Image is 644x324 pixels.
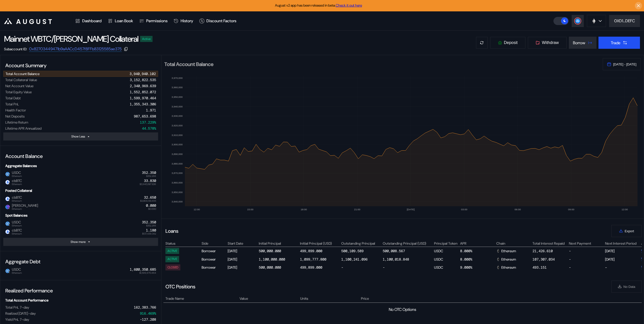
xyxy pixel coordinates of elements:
span: $352.266 [146,175,156,177]
a: Dashboard [72,12,105,30]
a: Discount Factors [196,12,239,30]
span: cbBTC [10,179,22,185]
div: Side [202,241,227,246]
div: USDC [434,264,459,270]
img: usdc.png [5,269,10,273]
div: 44.578% [142,126,156,131]
div: [DATE] [228,248,258,254]
div: Mainnet WBTC/[PERSON_NAME] Collateral [4,34,138,44]
text: 3,940,000 [171,105,183,108]
span: Ethereum [12,200,22,202]
div: Outstanding Principal [341,241,382,246]
div: 1,600,350.685 [130,267,156,272]
div: Health Factor [5,108,26,112]
div: Ethereum [496,265,516,270]
div: Show Less [71,134,85,138]
div: Total Debt [5,96,21,100]
div: Realized [DATE]-day [5,311,36,316]
div: 1,100,241.096 [341,257,368,262]
span: Trade Name [165,296,184,301]
div: Loan Book [115,18,133,24]
div: Status [165,241,201,246]
div: Borrower [202,264,227,270]
div: 499,899.000 [300,265,322,270]
div: Total PnL 7-day [5,305,29,310]
div: 1.971 [146,108,156,112]
button: Show Less [3,132,158,141]
div: Total Account Balance [6,72,39,76]
div: 3,152,822.535 [130,78,156,82]
div: 500,000.000 [259,265,281,270]
div: 0.000 [146,203,156,208]
img: usdc.png [5,172,10,176]
text: 3,960,000 [171,86,183,89]
button: [DATE] - [DATE] [603,58,641,70]
div: - [569,248,604,254]
div: [DATE] [605,256,640,262]
div: Lifetime Return [5,120,28,125]
div: 916.469% [140,311,156,316]
text: 12:00 [194,208,200,211]
img: chain logo [591,18,597,24]
div: Subaccount ID: [4,47,27,51]
div: 1,099,777.800 [300,257,326,262]
img: svg+xml,%3c [8,199,11,201]
button: Trade [598,37,640,49]
div: Total Collateral Value [5,78,37,82]
div: 3,940,940.102 [130,72,156,76]
div: 1.180 [146,228,156,233]
span: cbBTC [10,195,22,202]
div: 500,109.589 [341,249,363,253]
div: Aggregate Debt [3,256,158,267]
span: $3,940,587.836 [140,183,156,186]
div: Ethereum [496,249,516,253]
img: svg+xml,%3c [496,257,500,261]
img: svg+xml,%3c [8,174,11,176]
span: USDC [10,267,22,274]
img: svg+xml,%3c [8,182,11,184]
text: 3,900,000 [171,143,183,146]
div: Total Account Performance [3,296,158,305]
div: ACTIVE [167,257,177,261]
div: Initial Principal (USD) [300,241,340,246]
div: Total Interest Repaid [532,241,568,246]
div: No OTC Options [389,307,416,312]
span: [DATE] - [DATE] [613,62,636,66]
div: 8.000% [460,256,496,262]
div: 162,383.766 [134,305,156,310]
div: 8.000% [460,248,496,254]
div: Borrower [202,248,227,254]
text: 3,910,000 [171,134,183,136]
div: -127.208 [140,317,156,322]
span: Withdraw [542,40,559,45]
img: svg+xml,%3c [496,265,500,269]
div: [DATE] [605,248,640,254]
div: 2,340,969.639 [130,84,156,88]
img: svg+xml,%3c [496,249,500,253]
div: 1,552,852.072 [130,90,156,94]
img: cbbtc.webp [5,197,10,201]
div: 9.000% [460,264,496,270]
div: Borrow [573,40,585,45]
button: Borrow [569,37,596,49]
span: USDC [10,220,22,227]
text: 06:00 [514,208,521,211]
span: Ethereum [12,224,22,227]
div: Total PnL [5,102,19,106]
span: $352.266 [146,224,156,227]
div: Chain [496,241,532,246]
a: History [170,12,196,30]
div: Show more [71,240,85,244]
div: 1,599,970.464 [130,96,156,100]
img: svg+xml,%3c [8,232,11,234]
text: 3,970,000 [171,77,183,79]
div: 352.350 [142,220,156,224]
div: - [383,264,433,270]
a: Loan Book [105,12,136,30]
div: 499,899.000 [300,249,322,253]
text: 03:00 [461,208,467,211]
div: Posted Collateral [3,186,158,195]
div: 0XD1...DEFC [614,18,635,24]
div: Active [142,37,151,41]
div: Dashboard [82,18,102,24]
